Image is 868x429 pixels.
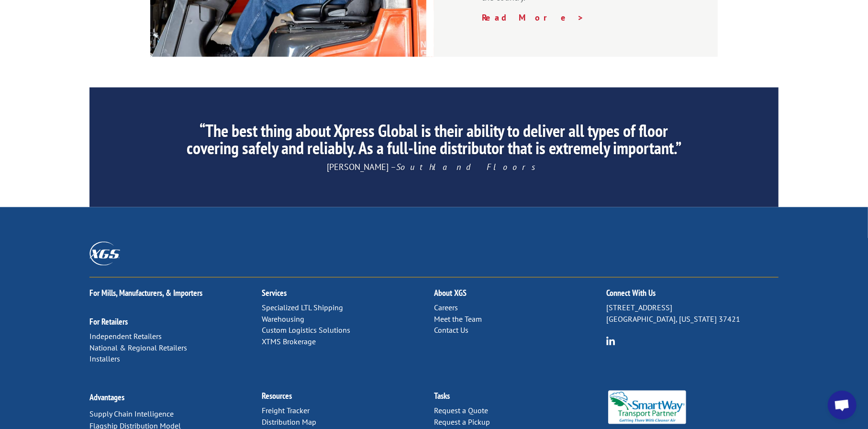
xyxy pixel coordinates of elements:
[434,315,482,324] a: Meet the Team
[89,392,124,403] a: Advantages
[434,303,458,313] a: Careers
[434,392,606,406] h2: Tasks
[262,418,316,427] a: Distribution Map
[262,303,343,313] a: Specialized LTL Shipping
[89,242,120,265] img: XGS_Logos_ALL_2024_All_White
[179,123,689,162] h2: “The best thing about Xpress Global is their ability to deliver all types of floor covering safel...
[89,409,174,419] a: Supply Chain Intelligence
[606,337,615,346] img: group-6
[327,162,541,173] span: [PERSON_NAME] –
[89,354,120,364] a: Installers
[434,406,488,416] a: Request a Quote
[89,332,162,341] a: Independent Retailers
[262,288,287,299] a: Services
[89,316,128,327] a: For Retailers
[89,343,187,353] a: National & Regional Retailers
[434,418,490,427] a: Request a Pickup
[606,289,779,303] h2: Connect With Us
[482,12,584,23] a: Read More >
[434,288,467,299] a: About XGS
[828,391,857,419] div: Open chat
[434,326,468,335] a: Contact Us
[262,326,350,335] a: Custom Logistics Solutions
[89,288,202,299] a: For Mills, Manufacturers, & Importers
[606,391,688,424] img: Smartway_Logo
[262,337,316,347] a: XTMS Brokerage
[396,162,541,173] em: Southland Floors
[606,303,779,326] p: [STREET_ADDRESS] [GEOGRAPHIC_DATA], [US_STATE] 37421
[262,315,304,324] a: Warehousing
[262,406,310,416] a: Freight Tracker
[262,391,292,402] a: Resources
